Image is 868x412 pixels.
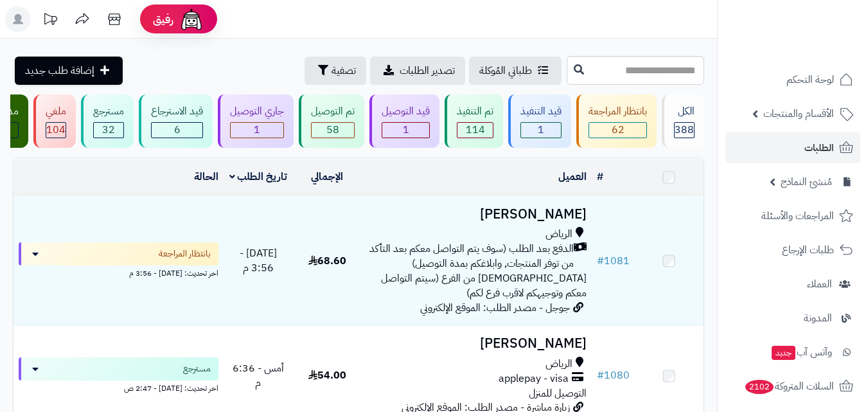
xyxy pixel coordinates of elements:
[152,123,202,138] div: 6
[15,57,123,85] a: إضافة طلب جديد
[520,104,562,119] div: قيد التنفيذ
[311,104,355,119] div: تم التوصيل
[781,36,856,63] img: logo-2.png
[296,94,367,148] a: تم التوصيل 58
[215,94,296,148] a: جاري التوصيل 1
[159,247,211,260] span: بانتظار المراجعة
[545,357,572,372] span: الرياض
[506,94,574,148] a: قيد التنفيذ 1
[725,64,860,95] a: لوحة التحكم
[231,123,283,138] div: 1
[179,6,204,32] img: ai-face.png
[254,122,260,138] span: 1
[589,104,647,119] div: بانتظار المراجعة
[589,123,646,138] div: 62
[786,71,834,89] span: لوحة التحكم
[597,368,604,383] span: #
[479,63,532,78] span: طلباتي المُوكلة
[403,122,409,138] span: 1
[545,227,572,242] span: الرياض
[183,363,211,375] span: مسترجع
[230,104,284,119] div: جاري التوصيل
[574,94,659,148] a: بانتظار المراجعة 62
[659,94,707,148] a: الكل388
[763,105,834,123] span: الأقسام والمنتجات
[420,300,570,316] span: جوجل - مصدر الطلب: الموقع الإلكتروني
[804,309,832,327] span: المدونة
[370,57,465,85] a: تصدير الطلبات
[367,336,587,351] h3: [PERSON_NAME]
[725,269,860,300] a: العملاء
[521,123,561,138] div: 1
[804,139,834,157] span: الطلبات
[466,122,485,138] span: 114
[457,123,493,138] div: 114
[308,253,346,269] span: 68.60
[229,169,288,184] a: تاريخ الطلب
[382,104,430,119] div: قيد التوصيل
[194,169,218,184] a: الحالة
[46,123,66,138] div: 104
[326,122,339,138] span: 58
[19,265,218,279] div: اخر تحديث: [DATE] - 3:56 م
[761,207,834,225] span: المراجعات والأسئلة
[308,368,346,383] span: 54.00
[781,173,832,191] span: مُنشئ النماذج
[442,94,506,148] a: تم التنفيذ 114
[136,94,215,148] a: قيد الاسترجاع 6
[19,381,218,394] div: اخر تحديث: [DATE] - 2:47 ص
[745,380,774,394] span: 2102
[725,235,860,265] a: طلبات الإرجاع
[367,242,574,271] span: الدفع بعد الطلب (سوف يتم التواصل معكم بعد التأكد من توفر المنتجات, وابلاغكم بمدة التوصيل)
[34,6,66,35] a: تحديثات المنصة
[102,122,115,138] span: 32
[744,377,834,395] span: السلات المتروكة
[725,201,860,231] a: المراجعات والأسئلة
[31,94,78,148] a: ملغي 104
[597,368,630,383] a: #1080
[367,207,587,222] h3: [PERSON_NAME]
[725,337,860,368] a: وآتس آبجديد
[305,57,366,85] button: تصفية
[725,303,860,334] a: المدونة
[725,132,860,163] a: الطلبات
[46,122,66,138] span: 104
[772,346,795,360] span: جديد
[332,63,356,78] span: تصفية
[597,253,630,269] a: #1081
[597,253,604,269] span: #
[469,57,562,85] a: طلباتي المُوكلة
[675,122,694,138] span: 388
[382,123,429,138] div: 1
[674,104,695,119] div: الكل
[153,12,173,27] span: رفيق
[93,104,124,119] div: مسترجع
[78,94,136,148] a: مسترجع 32
[612,122,624,138] span: 62
[312,123,354,138] div: 58
[311,169,343,184] a: الإجمالي
[151,104,203,119] div: قيد الاسترجاع
[499,372,569,386] span: applepay - visa
[558,169,587,184] a: العميل
[94,123,123,138] div: 32
[597,169,603,184] a: #
[174,122,181,138] span: 6
[782,241,834,259] span: طلبات الإرجاع
[725,371,860,402] a: السلات المتروكة2102
[529,386,587,401] span: التوصيل للمنزل
[25,63,94,78] span: إضافة طلب جديد
[400,63,455,78] span: تصدير الطلبات
[538,122,544,138] span: 1
[770,343,832,361] span: وآتس آب
[367,94,442,148] a: قيد التوصيل 1
[46,104,66,119] div: ملغي
[240,246,277,276] span: [DATE] - 3:56 م
[233,361,284,391] span: أمس - 6:36 م
[807,275,832,293] span: العملاء
[457,104,493,119] div: تم التنفيذ
[381,271,587,301] span: [DEMOGRAPHIC_DATA] من الفرع (سيتم التواصل معكم وتوجيهكم لاقرب فرع لكم)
